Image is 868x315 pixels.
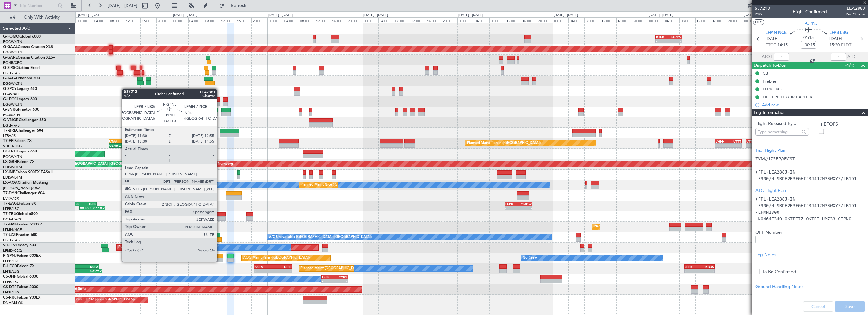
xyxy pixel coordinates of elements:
div: 12:00 [600,17,616,23]
div: No Crew Nice ([GEOGRAPHIC_DATA]) [130,180,192,190]
label: To Be Confirmed [762,269,796,275]
div: KSEA [255,265,273,269]
code: (FPL-LEA288J-IN [755,170,795,175]
div: - [518,206,532,210]
div: - [255,269,273,273]
a: CS-DTRFalcon 2000 [3,285,38,289]
div: 20:00 [727,17,743,23]
div: 04:00 [188,17,204,23]
div: 08:06 Z [109,144,123,147]
div: 20:00 [442,17,457,23]
a: F-GPNJFalcon 900EX [3,254,41,258]
div: 08:00 [679,17,695,23]
a: G-JAGAPhenom 300 [3,77,40,80]
span: LX-TRO [3,150,17,153]
div: - [685,269,699,273]
span: ALDT [847,54,858,60]
div: 00:00 [267,17,283,23]
span: G-VNOR [3,118,19,122]
div: 08:00 [109,17,125,23]
div: 00:38 Z [80,206,92,210]
div: LFPB [505,202,519,206]
a: LX-TROLegacy 650 [3,150,37,153]
div: 08:00 [204,17,220,23]
a: 9H-LPZLegacy 500 [3,244,36,247]
div: Ground Handling Notes [755,283,864,290]
div: - [728,144,741,147]
span: T7-DYN [3,191,17,195]
a: T7-EAGLFalcon 8X [3,202,36,206]
div: Leg Notes [755,251,864,258]
a: T7-TRXGlobal 6500 [3,212,38,216]
div: 16:00 [616,17,632,23]
div: 16:00 [426,17,442,23]
a: EGLF/FAB [3,238,20,243]
div: Planned Maint [GEOGRAPHIC_DATA] ([GEOGRAPHIC_DATA]) [47,159,147,169]
div: KTEB [71,202,84,206]
div: AOG Maint Paris ([GEOGRAPHIC_DATA]) [243,253,310,263]
div: LFPB [322,275,335,279]
a: G-GARECessna Citation XLS+ [3,56,55,59]
a: CS-RRCFalcon 900LX [3,296,40,300]
span: LFMN NCE [766,30,787,36]
div: - [273,269,291,273]
div: 04:00 [664,17,679,23]
span: ATOT [762,54,772,60]
span: Refresh [226,3,252,8]
div: - [716,144,728,147]
p: ZVM//17SEP//FCST [755,156,864,162]
div: 20:00 [156,17,172,23]
span: (4/4) [845,62,854,69]
button: UTC [753,19,764,25]
span: T7-EAGL [3,202,19,206]
div: LFPB [685,265,699,269]
span: [DATE] - [DATE] [108,3,137,9]
a: LFMN/NCE [3,227,22,232]
button: Refresh [216,1,254,11]
div: VHHH [122,139,135,143]
a: T7-BREChallenger 604 [3,129,43,133]
div: A/C Booked [163,212,183,221]
div: - [669,39,681,43]
div: - [335,279,347,283]
div: [DATE] - [DATE] [554,13,578,18]
span: Leg Information [754,109,786,116]
a: LGAV/ATH [3,92,20,96]
div: No Crew [523,253,537,263]
div: 04:00 [568,17,584,23]
span: G-JAGA [3,77,18,80]
div: 00:00 [743,17,759,23]
div: KSEA [80,265,98,269]
a: DGAA/ACC [3,217,22,222]
span: F-HECD [3,264,17,268]
div: [DATE] - [DATE] [268,13,293,18]
div: VHHH [716,139,728,143]
a: G-LEGCLegacy 600 [3,97,37,101]
div: 08:00 [394,17,410,23]
div: [DATE] - [DATE] [458,13,483,18]
span: LFPB LBG [829,30,848,36]
span: CS-RRC [3,296,17,300]
span: LEA288J [846,5,865,12]
span: G-GARE [3,56,18,59]
div: Planned Maint Nice ([GEOGRAPHIC_DATA]) [301,180,371,190]
div: UTTT [746,139,759,143]
div: [DATE] - [DATE] [363,13,388,18]
div: 04:00 [283,17,299,23]
div: 12:00 [315,17,331,23]
div: Planned Maint [GEOGRAPHIC_DATA] ([GEOGRAPHIC_DATA]) [301,264,400,273]
div: Flight Confirmed [793,9,827,15]
a: G-FOMOGlobal 6000 [3,35,41,39]
div: LFPB [84,202,96,206]
a: LX-AOACitation Mustang [3,181,48,185]
span: T7-BRE [3,129,16,133]
div: 12:00 [410,17,426,23]
span: Pos Charter [846,12,865,17]
code: -F900/M-SBDE2E3FGHIJ3J4J7M3RWXYZ/LB1D1 [755,176,857,181]
div: CB [763,71,768,76]
div: 16:00 [331,17,347,23]
span: T7-LZZI [3,233,16,237]
div: 16:00 [140,17,156,23]
div: KTEB [656,35,669,39]
a: EVRA/RIX [3,196,19,201]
